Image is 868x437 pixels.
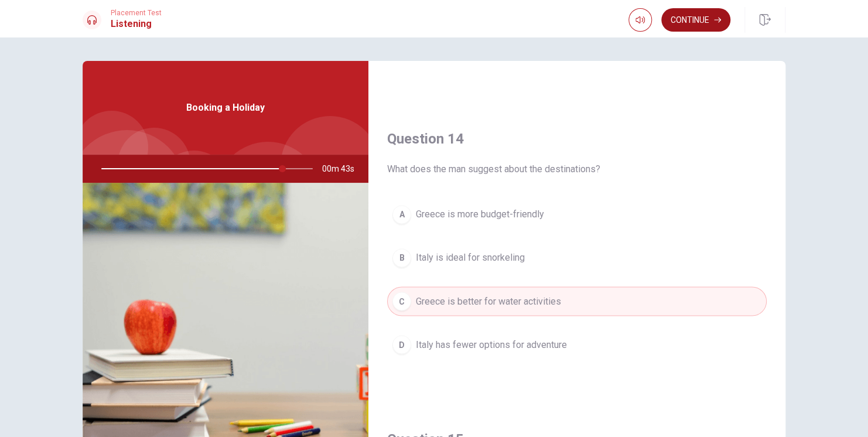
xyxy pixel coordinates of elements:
[387,129,767,148] h4: Question 14
[111,9,162,17] span: Placement Test
[322,155,364,183] span: 00m 43s
[661,8,730,32] button: Continue
[392,248,411,267] div: B
[387,243,767,272] button: BItaly is ideal for snorkeling
[392,205,411,224] div: A
[186,101,265,115] span: Booking a Holiday
[416,294,561,308] span: Greece is better for water activities
[392,292,411,310] div: C
[387,330,767,359] button: DItaly has fewer options for adventure
[416,337,567,351] span: Italy has fewer options for adventure
[416,207,544,221] span: Greece is more budget-friendly
[392,335,411,354] div: D
[387,200,767,229] button: AGreece is more budget-friendly
[387,286,767,316] button: CGreece is better for water activities
[416,251,525,265] span: Italy is ideal for snorkeling
[387,162,767,176] span: What does the man suggest about the destinations?
[111,17,162,31] h1: Listening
